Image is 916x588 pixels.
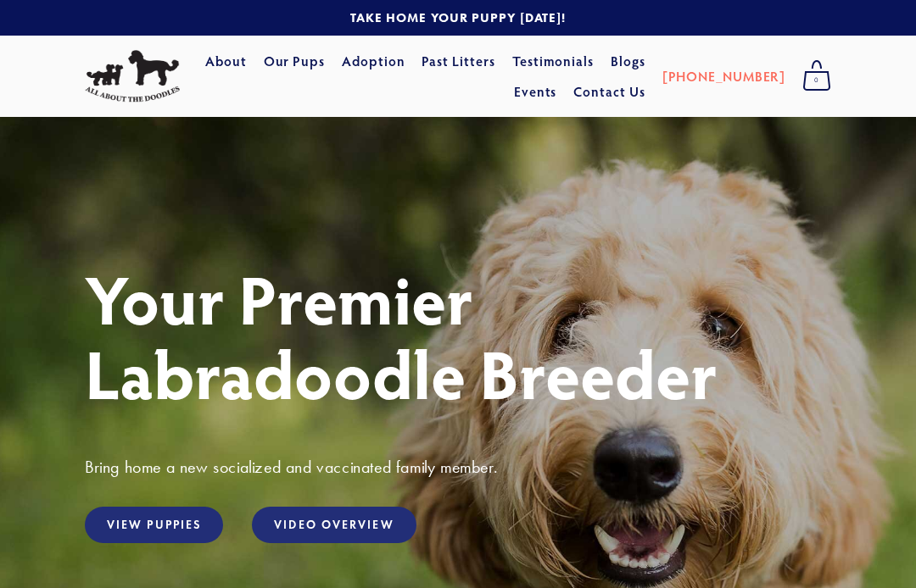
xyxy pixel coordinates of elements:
h1: Your Premier Labradoodle Breeder [85,261,831,410]
a: View Puppies [85,507,223,543]
a: 0 items in cart [794,55,840,97]
a: Events [514,76,557,107]
a: Past Litters [422,52,495,69]
a: Our Pups [264,46,326,76]
a: Adoption [342,46,405,76]
a: Testimonials [512,46,595,76]
a: Video Overview [252,507,416,543]
img: All About The Doodles [85,50,180,103]
a: [PHONE_NUMBER] [662,61,785,92]
a: Contact Us [573,76,645,107]
a: Blogs [611,46,645,76]
h3: Bring home a new socialized and vaccinated family member. [85,456,831,478]
span: 0 [802,69,831,92]
a: About [205,46,247,76]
